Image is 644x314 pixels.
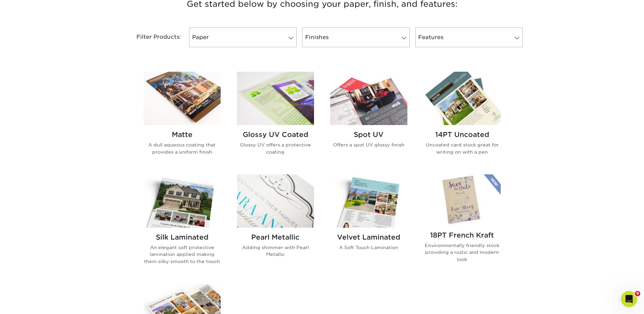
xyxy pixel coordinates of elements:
[237,233,314,241] h2: Pearl Metallic
[330,130,407,139] h2: Spot UV
[237,244,314,258] p: Adding shimmer with Pearl Metallic
[424,130,501,139] h2: 14PT Uncoated
[189,28,297,47] a: Paper
[424,174,501,226] img: 18PT French Kraft Sell Sheets
[144,174,221,276] a: Silk Laminated Sell Sheets Silk Laminated An elegant soft protective lamination applied making th...
[330,174,407,228] img: Velvet Laminated Sell Sheets
[424,242,501,263] p: Environmentally friendly stock providing a rustic and modern look
[237,130,314,139] h2: Glossy UV Coated
[424,231,501,239] h2: 18PT French Kraft
[330,244,407,251] p: A Soft Touch Lamination
[330,174,407,276] a: Velvet Laminated Sell Sheets Velvet Laminated A Soft Touch Lamination
[302,28,410,47] a: Finishes
[330,72,407,125] img: Spot UV Sell Sheets
[621,291,637,307] iframe: Intercom live chat
[330,141,407,148] p: Offers a spot UV glossy finish
[424,72,501,166] a: 14PT Uncoated Sell Sheets 14PT Uncoated Uncoated card stock great for writing on with a pen
[424,174,501,276] a: 18PT French Kraft Sell Sheets 18PT French Kraft Environmentally friendly stock providing a rustic...
[330,233,407,241] h2: Velvet Laminated
[144,72,221,125] img: Matte Sell Sheets
[237,174,314,276] a: Pearl Metallic Sell Sheets Pearl Metallic Adding shimmer with Pearl Metallic
[144,233,221,241] h2: Silk Laminated
[237,174,314,228] img: Pearl Metallic Sell Sheets
[144,130,221,139] h2: Matte
[118,28,186,47] div: Filter Products:
[424,141,501,155] p: Uncoated card stock great for writing on with a pen
[484,174,501,195] img: New Product
[144,141,221,155] p: A dull aqueous coating that provides a uniform finish
[424,72,501,125] img: 14PT Uncoated Sell Sheets
[237,72,314,166] a: Glossy UV Coated Sell Sheets Glossy UV Coated Glossy UV offers a protective coating
[415,28,523,47] a: Features
[144,72,221,166] a: Matte Sell Sheets Matte A dull aqueous coating that provides a uniform finish
[635,291,640,296] span: 9
[144,174,221,228] img: Silk Laminated Sell Sheets
[237,141,314,155] p: Glossy UV offers a protective coating
[144,244,221,265] p: An elegant soft protective lamination applied making them silky smooth to the touch
[237,72,314,125] img: Glossy UV Coated Sell Sheets
[330,72,407,166] a: Spot UV Sell Sheets Spot UV Offers a spot UV glossy finish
